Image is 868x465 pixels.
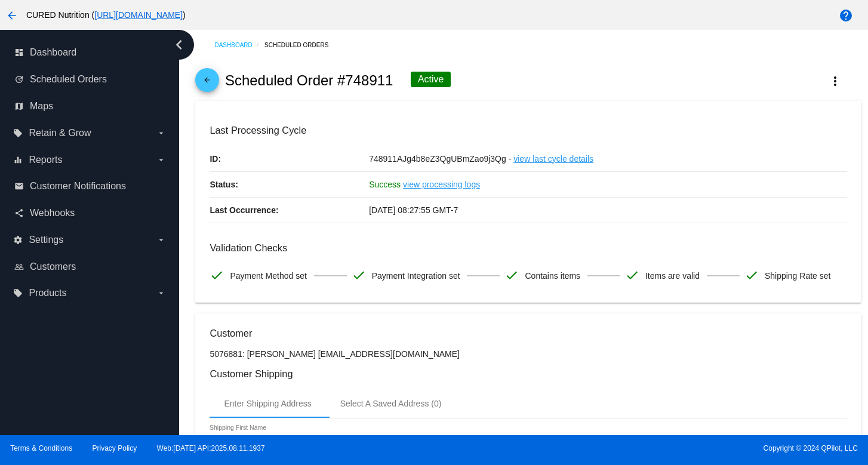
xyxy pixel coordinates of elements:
h2: Scheduled Order #748911 [225,72,393,89]
mat-icon: check [744,268,759,282]
div: Select A Saved Address (0) [340,399,442,408]
i: people_outline [14,262,24,272]
a: Scheduled Orders [264,36,339,54]
i: share [14,208,24,218]
span: Items are valid [645,263,700,288]
mat-icon: check [625,268,639,282]
mat-icon: help [839,8,853,23]
i: arrow_drop_down [156,288,166,298]
i: settings [13,235,23,245]
a: Dashboard [214,36,264,54]
p: Status: [210,172,369,197]
h3: Validation Checks [210,242,847,254]
span: Payment Integration set [372,263,460,288]
i: arrow_drop_down [156,155,166,165]
p: ID: [210,146,369,171]
a: dashboard Dashboard [14,43,166,62]
span: Copyright © 2024 QPilot, LLC [444,444,858,452]
span: Success [369,180,401,189]
span: Retain & Grow [29,128,91,138]
i: arrow_drop_down [156,235,166,245]
mat-icon: arrow_back [5,8,19,23]
mat-icon: more_vert [828,74,842,88]
i: map [14,101,24,111]
a: view last cycle details [513,146,593,171]
i: local_offer [13,128,23,138]
span: Customer Notifications [30,181,126,192]
a: view processing logs [403,172,480,197]
a: [URL][DOMAIN_NAME] [94,10,183,20]
div: Enter Shipping Address [224,399,311,408]
i: equalizer [13,155,23,165]
i: email [14,181,24,191]
a: email Customer Notifications [14,177,166,196]
span: Reports [29,155,62,165]
span: Payment Method set [230,263,306,288]
a: Web:[DATE] API:2025.08.11.1937 [157,444,265,452]
h3: Last Processing Cycle [210,125,847,136]
a: Terms & Conditions [10,444,72,452]
mat-icon: check [210,268,224,282]
mat-icon: check [504,268,519,282]
a: Privacy Policy [93,444,137,452]
span: Products [29,288,66,298]
p: 5076881: [PERSON_NAME] [EMAIL_ADDRESS][DOMAIN_NAME] [210,349,847,359]
input: Shipping First Name [210,435,317,445]
mat-icon: check [352,268,366,282]
a: people_outline Customers [14,257,166,276]
span: CURED Nutrition ( ) [26,10,186,20]
span: Maps [30,101,53,112]
mat-icon: arrow_back [200,76,214,90]
span: Shipping Rate set [765,263,831,288]
a: share Webhooks [14,204,166,223]
i: arrow_drop_down [156,128,166,138]
span: Contains items [525,263,580,288]
a: update Scheduled Orders [14,70,166,89]
span: Settings [29,235,63,245]
i: local_offer [13,288,23,298]
a: map Maps [14,97,166,116]
h3: Customer Shipping [210,368,847,380]
i: chevron_left [170,35,189,54]
p: Last Occurrence: [210,198,369,223]
i: update [14,75,24,84]
span: Webhooks [30,208,75,218]
span: Dashboard [30,47,76,58]
span: Scheduled Orders [30,74,107,85]
span: 748911AJg4b8eZ3QgUBmZao9j3Qg - [369,154,511,164]
span: [DATE] 08:27:55 GMT-7 [369,205,458,215]
div: Active [411,72,451,87]
i: dashboard [14,48,24,57]
h3: Customer [210,328,847,339]
span: Customers [30,261,76,272]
